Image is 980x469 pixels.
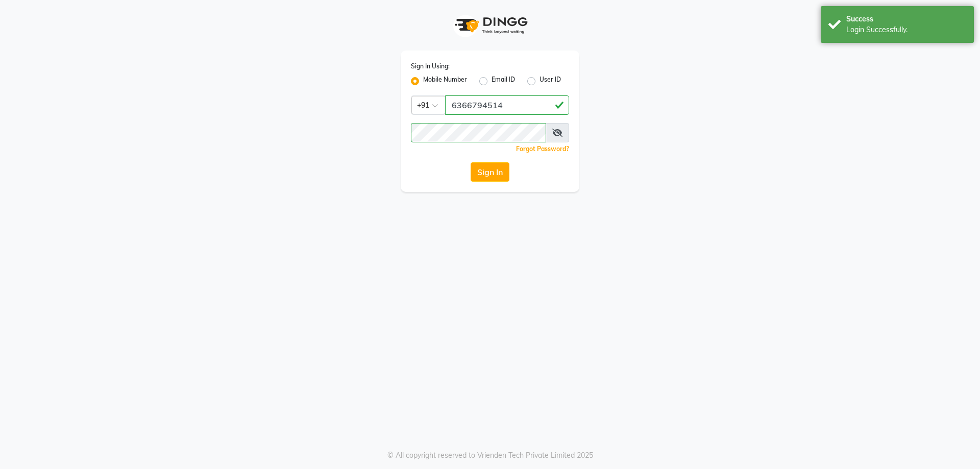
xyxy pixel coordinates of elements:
label: Email ID [492,75,515,87]
input: Username [445,95,569,115]
label: Sign In Using: [411,62,450,71]
div: Success [846,14,966,24]
input: Username [411,123,546,142]
button: Sign In [471,162,509,182]
img: logo1.svg [449,10,531,40]
label: User ID [540,75,561,87]
label: Mobile Number [423,75,467,87]
div: Login Successfully. [846,24,966,35]
a: Forgot Password? [516,145,569,153]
